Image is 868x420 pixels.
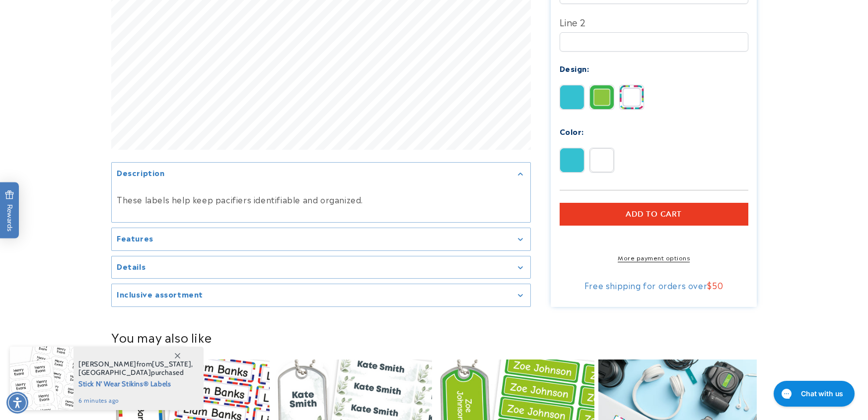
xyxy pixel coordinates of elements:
summary: Features [112,228,530,250]
div: Free shipping for orders over [560,280,748,290]
span: [PERSON_NAME] [78,360,137,368]
h2: You may also like [111,329,757,345]
span: 50 [712,279,723,291]
img: Teal [560,148,584,172]
span: from , purchased [78,360,193,377]
span: Rewards [5,190,14,231]
label: Color: [560,125,584,137]
img: Solid [560,85,584,109]
span: [US_STATE] [152,360,191,368]
label: Line 2 [560,14,748,30]
p: These labels help keep pacifiers identifiable and organized. [117,192,525,207]
h2: Description [117,168,165,178]
a: More payment options [560,253,748,262]
span: 6 minutes ago [78,396,193,405]
span: Stick N' Wear Stikins® Labels [78,377,193,389]
button: Add to cart [560,203,748,226]
summary: Details [112,256,530,279]
span: Add to cart [626,210,682,219]
summary: Description [112,163,530,185]
span: $ [707,279,712,291]
h2: Inclusive assortment [117,289,203,299]
div: Accessibility Menu [6,392,28,414]
img: Border [590,85,614,109]
h2: Features [117,233,153,243]
iframe: Gorgias live chat messenger [769,377,858,410]
img: Stripes [620,85,644,109]
img: White [590,148,614,172]
span: [GEOGRAPHIC_DATA] [78,368,151,377]
summary: Inclusive assortment [112,284,530,306]
label: Design: [560,62,589,74]
h2: Details [117,261,145,271]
